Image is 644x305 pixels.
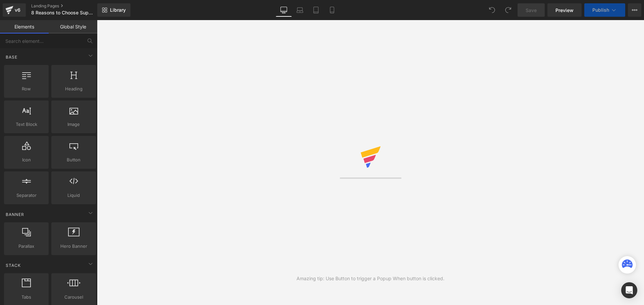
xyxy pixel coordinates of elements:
button: Publish [584,3,625,17]
span: Icon [6,156,47,163]
a: Landing Pages [31,3,108,9]
span: Separator [6,192,47,199]
a: Global Style [49,20,97,33]
span: Library [110,7,126,13]
span: Button [53,156,94,163]
button: More [628,3,641,17]
span: Row [6,85,47,92]
span: Image [53,121,94,128]
span: Banner [5,211,25,218]
a: New Library [97,3,130,17]
a: Laptop [292,3,308,17]
a: Tablet [308,3,324,17]
span: Liquid [53,192,94,199]
span: Parallax [6,243,47,250]
a: Desktop [276,3,292,17]
span: Publish [592,7,609,13]
span: Heading [53,85,94,92]
div: Open Intercom Messenger [621,282,637,298]
span: Text Block [6,121,47,128]
button: Redo [501,3,515,17]
span: 8 Reasons to Choose Supportive Slippers [31,10,96,15]
span: Hero Banner [53,243,94,250]
span: Preview [555,7,574,14]
a: v6 [3,3,26,17]
div: v6 [13,6,22,14]
span: Save [526,7,537,14]
a: Mobile [324,3,340,17]
span: Stack [5,262,21,269]
span: Base [5,54,18,60]
button: Undo [485,3,499,17]
span: Carousel [53,294,94,301]
div: Amazing tip: Use Button to trigger a Popup When button is clicked. [297,275,444,282]
span: Tabs [6,294,47,301]
a: Preview [547,3,582,17]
